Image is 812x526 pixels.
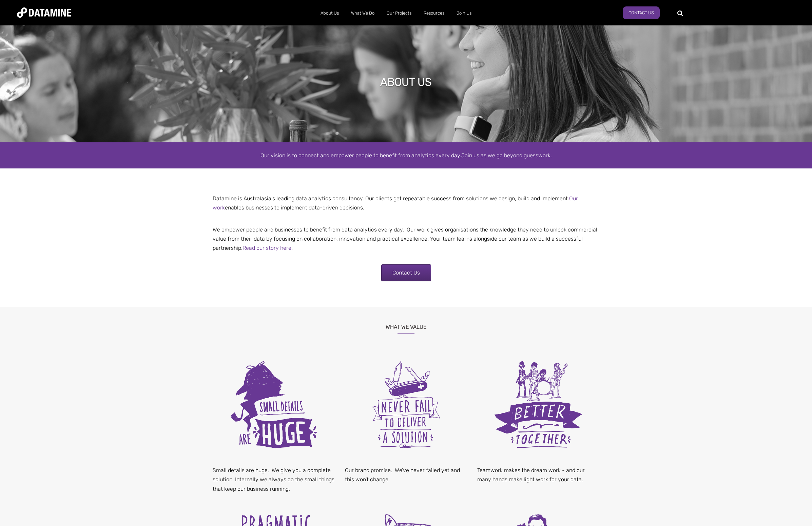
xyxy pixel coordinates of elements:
img: Better together [484,350,593,459]
p: Small details are huge. We give you a complete solution. Internally we always do the small things... [213,466,335,493]
a: Our Projects [381,4,418,22]
p: Teamwork makes the dream work - and our many hands make light work for your data. [477,466,599,484]
img: Datamine [17,7,71,18]
p: Datamine is Australasia's leading data analytics consultancy. Our clients get repeatable success ... [208,194,604,212]
a: Contact Us [623,6,660,19]
a: What We Do [345,4,381,22]
a: About Us [314,4,345,22]
a: Contact Us [381,264,431,281]
img: Small Details Are Huge [219,350,328,459]
a: Resources [418,4,450,22]
span: Contact Us [392,269,420,276]
span: Join us as we go beyond guesswork. [461,152,552,159]
p: Our brand promise. We’ve never failed yet and this won't change. [345,466,467,484]
a: Read our story here [243,245,291,251]
span: Our vision is to connect and empower people to benefit from analytics every day. [260,152,461,159]
p: We empower people and businesses to benefit from data analytics every day. Our work gives organis... [208,216,604,253]
a: Join Us [450,4,478,22]
h3: What We Value [208,315,604,333]
img: Never fail to deliver a solution [352,350,460,459]
h1: ABOUT US [380,75,432,89]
